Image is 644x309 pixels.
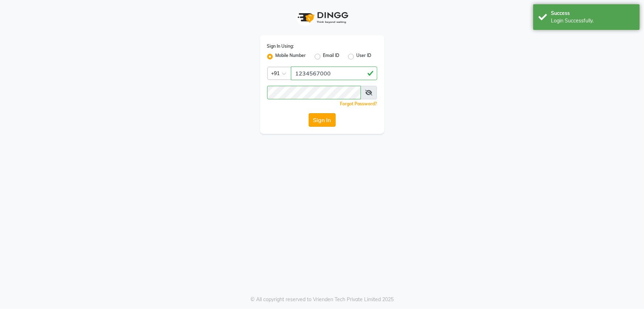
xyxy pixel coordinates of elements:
input: Username [291,67,377,80]
label: Email ID [323,52,340,61]
input: Username [267,86,361,99]
div: Success [551,10,634,17]
div: Login Successfully. [551,17,634,25]
label: Mobile Number [276,52,306,61]
a: Forgot Password? [340,101,377,106]
label: Sign In Using: [267,43,294,49]
label: User ID [357,52,372,61]
img: logo1.svg [294,7,351,28]
button: Sign In [309,113,336,127]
